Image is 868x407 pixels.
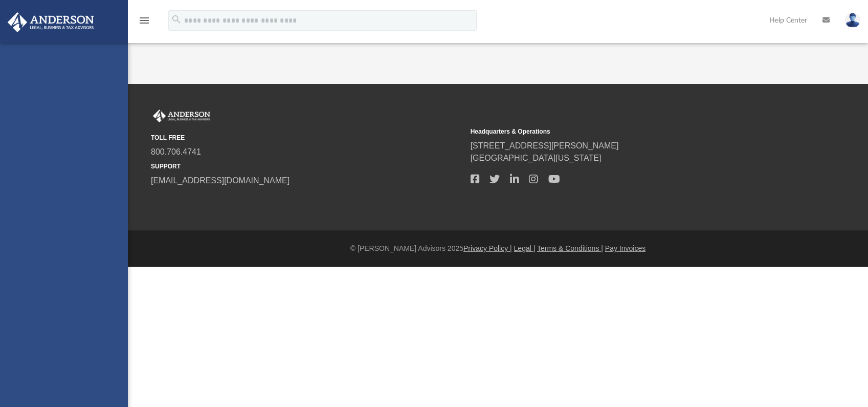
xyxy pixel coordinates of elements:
a: [STREET_ADDRESS][PERSON_NAME] [471,141,619,150]
a: [EMAIL_ADDRESS][DOMAIN_NAME] [151,176,290,185]
i: menu [138,14,150,27]
a: [GEOGRAPHIC_DATA][US_STATE] [471,154,602,162]
img: Anderson Advisors Platinum Portal [5,12,97,32]
a: Pay Invoices [605,244,646,252]
small: Headquarters & Operations [471,127,783,136]
a: menu [138,19,150,27]
small: TOLL FREE [151,133,463,142]
div: © [PERSON_NAME] Advisors 2025 [128,243,868,254]
a: 800.706.4741 [151,147,201,156]
a: Terms & Conditions | [537,244,603,252]
a: Privacy Policy | [463,244,512,252]
img: User Pic [845,13,860,28]
small: SUPPORT [151,162,463,171]
img: Anderson Advisors Platinum Portal [151,110,212,123]
a: Legal | [514,244,536,252]
i: search [171,14,182,25]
